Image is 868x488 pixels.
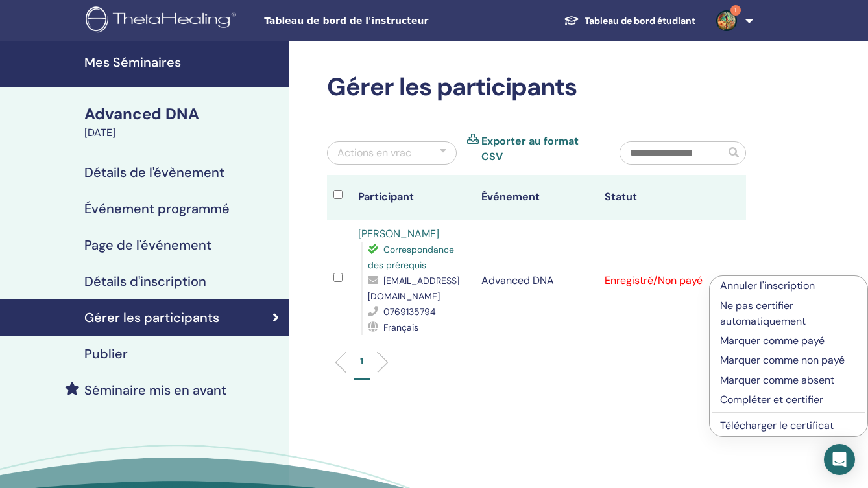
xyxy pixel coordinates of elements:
[86,6,241,36] img: logo.png
[368,244,454,271] span: Correspondance des prérequis
[720,373,857,388] p: Marquer comme absent
[84,346,128,362] h4: Publier
[360,354,363,368] p: 1
[368,275,459,302] span: [EMAIL_ADDRESS][DOMAIN_NAME]
[824,444,855,475] div: Open Intercom Messenger
[84,310,219,325] h4: Gérer les participants
[84,273,206,289] h4: Détails d'inscription
[84,165,224,180] h4: Détails de l'évènement
[327,73,746,102] h2: Gérer les participants
[481,134,600,165] a: Exporter au format CSV
[720,353,857,368] p: Marquer comme non payé
[553,9,706,33] a: Tableau de bord étudiant
[716,10,737,31] img: default.jpg
[84,103,282,125] div: Advanced DNA
[475,220,598,342] td: Advanced DNA
[564,15,579,26] img: graduation-cap-white.svg
[720,392,857,408] p: Compléter et certifier
[475,175,598,220] th: Événement
[383,321,418,333] span: Français
[77,103,289,141] a: Advanced DNA[DATE]
[84,54,282,70] h4: Mes Séminaires
[352,175,475,220] th: Participant
[358,227,439,240] a: [PERSON_NAME]
[720,298,857,329] p: Ne pas certifier automatiquement
[383,306,436,318] span: 0769135794
[84,237,211,253] h4: Page de l'événement
[264,14,459,28] span: Tableau de bord de l'instructeur
[84,201,230,216] h4: Événement programmé
[720,278,857,294] p: Annuler l'inscription
[84,382,226,398] h4: Séminaire mis en avant
[720,419,834,432] a: Télécharger le certificat
[730,5,741,16] span: 1
[720,333,857,349] p: Marquer comme payé
[598,175,721,220] th: Statut
[337,145,411,161] div: Actions en vrac
[84,125,282,141] div: [DATE]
